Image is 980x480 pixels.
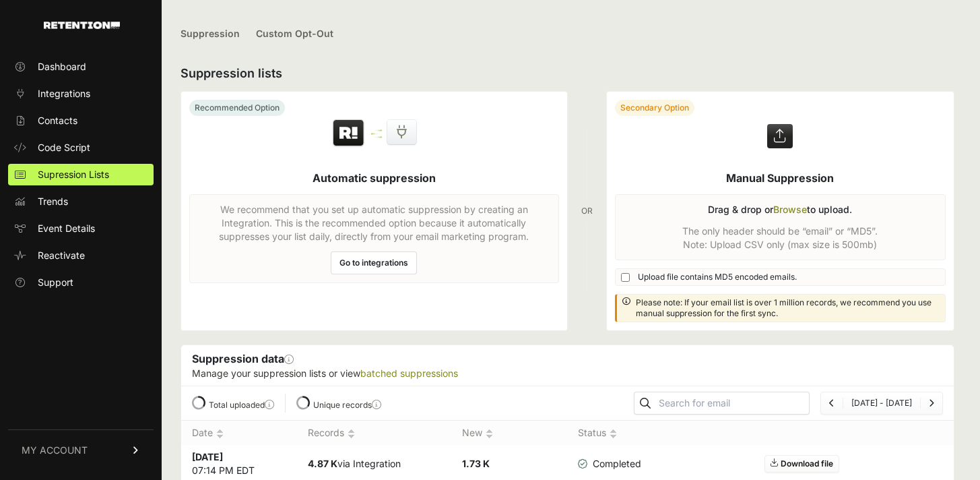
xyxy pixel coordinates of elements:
[764,455,839,473] a: Download file
[192,451,223,462] strong: [DATE]
[348,429,355,439] img: no_sort-eaf950dc5ab64cae54d48a5578032e96f70b2ecb7d747501f34c8f2db400fb66.gif
[371,129,382,131] img: integration
[621,273,630,282] input: Upload file contains MD5 encoded emails.
[38,249,85,262] span: Reactivate
[581,91,593,331] div: OR
[181,64,954,83] h2: Suppression lists
[8,164,154,185] a: Supression Lists
[843,398,920,409] li: [DATE] - [DATE]
[331,119,366,148] img: Retention
[8,272,154,293] a: Support
[22,444,88,457] span: MY ACCOUNT
[360,367,458,379] a: batched suppressions
[308,458,337,469] strong: 4.87 K
[38,141,90,154] span: Code Script
[38,87,90,100] span: Integrations
[371,136,382,138] img: integration
[181,421,297,446] th: Date
[578,457,641,471] span: Completed
[486,429,493,439] img: no_sort-eaf950dc5ab64cae54d48a5578032e96f70b2ecb7d747501f34c8f2db400fb66.gif
[8,83,154,104] a: Integrations
[371,133,382,135] img: integration
[8,191,154,212] a: Trends
[451,421,567,446] th: New
[313,400,381,410] label: Unique records
[462,458,490,469] strong: 1.73 K
[198,203,550,243] p: We recommend that you set up automatic suppression by creating an Integration. This is the recomm...
[297,421,451,446] th: Records
[829,398,835,408] a: Previous
[192,367,943,380] p: Manage your suppression lists or view
[216,429,224,439] img: no_sort-eaf950dc5ab64cae54d48a5578032e96f70b2ecb7d747501f34c8f2db400fb66.gif
[189,100,285,116] div: Recommended Option
[638,272,797,282] span: Upload file contains MD5 encoded emails.
[209,400,274,410] label: Total uploaded
[8,245,154,266] a: Reactivate
[44,22,120,29] img: Retention.com
[8,137,154,158] a: Code Script
[8,110,154,131] a: Contacts
[38,168,109,181] span: Supression Lists
[256,19,333,51] a: Custom Opt-Out
[8,218,154,239] a: Event Details
[38,114,77,127] span: Contacts
[8,56,154,78] a: Dashboard
[567,421,652,446] th: Status
[313,170,436,186] h5: Automatic suppression
[181,345,954,386] div: Suppression data
[38,276,73,289] span: Support
[38,195,68,208] span: Trends
[331,251,417,274] a: Go to integrations
[656,394,809,413] input: Search for email
[8,429,154,471] a: MY ACCOUNT
[181,19,240,51] a: Suppression
[929,398,934,408] a: Next
[610,429,617,439] img: no_sort-eaf950dc5ab64cae54d48a5578032e96f70b2ecb7d747501f34c8f2db400fb66.gif
[820,392,943,415] nav: Page navigation
[38,222,95,235] span: Event Details
[38,60,86,73] span: Dashboard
